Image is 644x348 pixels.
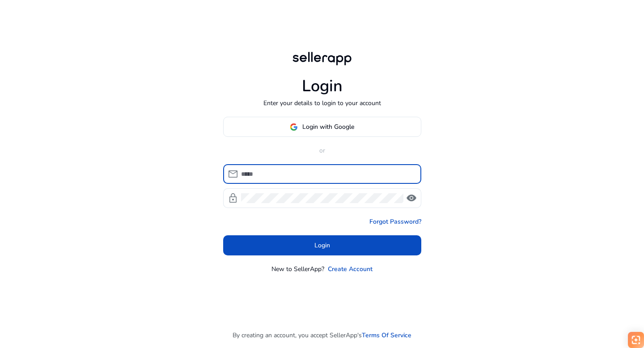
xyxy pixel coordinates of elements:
span: lock [228,193,238,204]
span: Login with Google [302,122,354,132]
a: Terms Of Service [362,331,411,340]
a: Create Account [328,264,373,274]
button: Login [223,235,421,255]
img: google-logo.svg [290,123,298,131]
p: or [223,146,421,155]
span: visibility [406,193,417,204]
h1: Login [302,76,343,96]
span: Login [314,241,330,250]
a: Forgot Password? [369,217,421,226]
button: Login with Google [223,117,421,137]
p: Enter your details to login to your account [263,98,381,108]
p: New to SellerApp? [271,264,324,274]
span: mail [228,169,238,179]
